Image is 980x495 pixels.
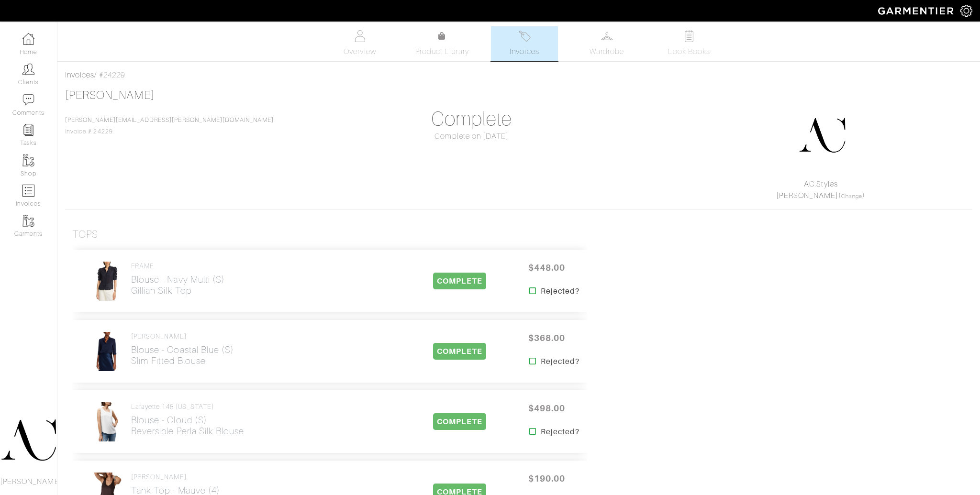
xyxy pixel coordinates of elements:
[541,356,579,367] strong: Rejected?
[65,71,94,79] a: Invoices
[518,328,575,348] span: $368.00
[344,46,376,57] span: Overview
[65,117,274,135] span: Invoice # 24229
[541,286,579,297] strong: Rejected?
[65,89,155,101] a: [PERSON_NAME]
[131,473,220,481] h4: [PERSON_NAME]
[22,215,34,227] img: garments-icon-b7da505a4dc4fd61783c78ac3ca0ef83fa9d6f193b1c9dc38574b1d14d53ca28.png
[518,468,575,489] span: $190.00
[518,398,575,418] span: $498.00
[22,33,34,45] img: dashboard-icon-dbcd8f5a0b271acd01030246c82b418ddd0df26cd7fceb0bd07c9910d44c42f6.png
[22,154,34,166] img: garments-icon-b7da505a4dc4fd61783c78ac3ca0ef83fa9d6f193b1c9dc38574b1d14d53ca28.png
[65,117,274,123] a: [PERSON_NAME][EMAIL_ADDRESS][PERSON_NAME][DOMAIN_NAME]
[131,403,244,437] a: Lafayette 148 [US_STATE] Blouse - Cloud (S)Reversible Perla Silk Blouse
[841,193,862,199] a: Change
[72,229,98,241] h3: Tops
[601,30,613,42] img: wardrobe-487a4870c1b7c33e795ec22d11cfc2ed9d08956e64fb3008fe2437562e282088.svg
[131,262,225,296] a: FRAME Blouse - Navy Multi (S)Gillian Silk Top
[131,415,244,437] h2: Blouse - Cloud (S) Reversible Perla Silk Blouse
[656,26,723,61] a: Look Books
[328,131,616,142] div: Complete on [DATE]
[433,273,486,289] span: COMPLETE
[681,178,961,201] div: ( )
[510,46,539,57] span: Invoices
[541,426,579,438] strong: Rejected?
[804,180,837,188] a: AC.Styles
[433,343,486,360] span: COMPLETE
[65,69,972,81] div: / #24229
[131,274,225,296] h2: Blouse - Navy Multi (S) Gillian Silk Top
[354,30,366,42] img: basicinfo-40fd8af6dae0f16599ec9e87c0ef1c0a1fdea2edbe929e3d69a839185d80c458.svg
[91,331,123,372] img: 34zEuQXRpN4h4knKDHkJ82aP
[491,26,558,61] a: Invoices
[91,402,123,442] img: W8Mrx2fFFQZoeLuirCHcT6qh
[22,185,34,197] img: orders-icon-0abe47150d42831381b5fb84f609e132dff9fe21cb692f30cb5eec754e2cba89.png
[131,332,234,366] a: [PERSON_NAME] Blouse - Coastal Blue (S)Slim Fitted Blouse
[573,26,640,61] a: Wardrobe
[131,332,234,341] h4: [PERSON_NAME]
[328,108,616,131] h1: Complete
[415,46,469,57] span: Product Library
[131,344,234,366] h2: Blouse - Coastal Blue (S) Slim Fitted Blouse
[873,2,960,19] img: garmentier-logo-header-white-b43fb05a5012e4ada735d5af1a66efaba907eab6374d6393d1fbf88cb4ef424d.png
[798,111,846,159] img: DupYt8CPKc6sZyAt3svX5Z74.png
[960,5,972,17] img: gear-icon-white-bd11855cb880d31180b6d7d6211b90ccbf57a29d726f0c71d8c61bd08dd39cc2.png
[590,46,624,57] span: Wardrobe
[22,63,34,75] img: clients-icon-6bae9207a08558b7cb47a8932f037763ab4055f8c8b6bfacd5dc20c3e0201464.png
[22,124,34,136] img: reminder-icon-8004d30b9f0a5d33ae49ab947aed9ed385cf756f9e5892f1edd6e32f2345188e.png
[409,31,476,57] a: Product Library
[131,262,225,270] h4: FRAME
[519,30,531,42] img: orders-27d20c2124de7fd6de4e0e44c1d41de31381a507db9b33961299e4e07d508b8c.svg
[683,30,695,42] img: todo-9ac3debb85659649dc8f770b8b6100bb5dab4b48dedcbae339e5042a72dfd3cc.svg
[668,46,711,57] span: Look Books
[776,191,838,200] a: [PERSON_NAME]
[326,26,393,61] a: Overview
[91,261,123,301] img: 9AHfmhaAUi1nZgoU81tBaxM8
[433,413,486,430] span: COMPLETE
[22,94,34,106] img: comment-icon-a0a6a9ef722e966f86d9cbdc48e553b5cf19dbc54f86b18d962a5391bc8f6eb6.png
[518,257,575,278] span: $448.00
[131,403,244,411] h4: Lafayette 148 [US_STATE]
